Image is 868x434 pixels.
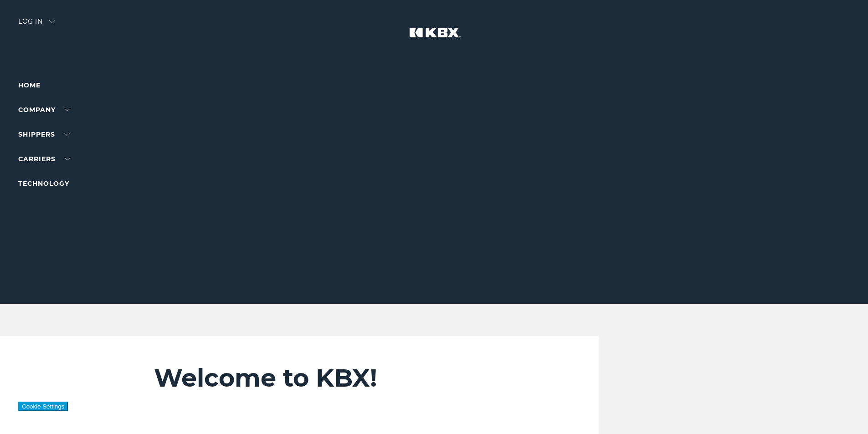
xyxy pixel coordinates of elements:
[18,402,68,411] button: Cookie Settings
[154,363,544,393] h2: Welcome to KBX!
[18,18,55,31] div: Log in
[18,81,41,89] a: Home
[400,18,468,58] img: kbx logo
[49,20,55,23] img: arrow
[18,179,69,188] a: Technology
[18,106,70,114] a: Company
[18,130,70,138] a: SHIPPERS
[18,155,70,163] a: Carriers
[18,204,77,212] a: RESOURCES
